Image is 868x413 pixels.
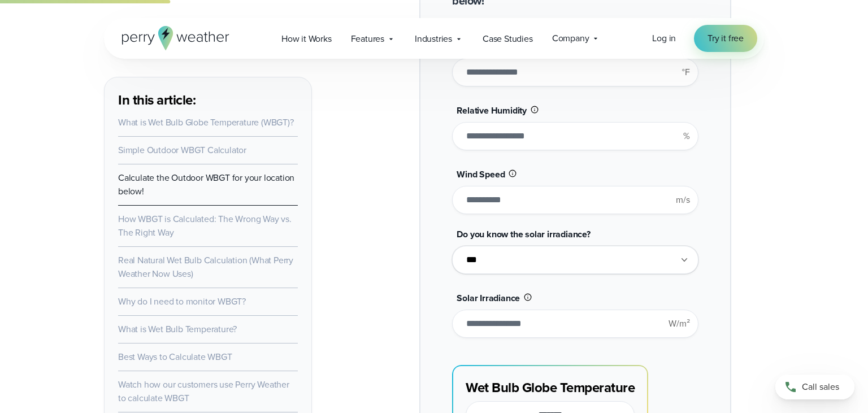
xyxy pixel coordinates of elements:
a: What is Wet Bulb Temperature? [118,323,237,336]
a: Simple Outdoor WBGT Calculator [118,144,246,156]
span: Log in [652,32,676,45]
span: Solar Irradiance [457,292,520,305]
h3: In this article: [118,91,298,109]
a: How it Works [272,27,341,50]
a: Try it free [694,25,757,52]
a: Real Natural Wet Bulb Calculation (What Perry Weather Now Uses) [118,254,293,280]
span: Wind Speed [457,168,505,181]
span: Do you know the solar irradiance? [457,228,590,241]
a: Case Studies [473,27,542,50]
span: Call sales [802,380,839,394]
span: Relative Humidity [457,104,527,117]
a: Call sales [775,375,854,399]
span: Features [351,32,384,46]
a: Why do I need to monitor WBGT? [118,295,246,308]
a: What is Wet Bulb Globe Temperature (WBGT)? [118,116,294,129]
span: Try it free [708,32,744,45]
a: How WBGT is Calculated: The Wrong Way vs. The Right Way [118,212,292,239]
span: Company [552,32,589,45]
a: Log in [652,32,676,45]
a: Best Ways to Calculate WBGT [118,350,232,363]
a: Calculate the Outdoor WBGT for your location below! [118,171,294,198]
span: Industries [415,32,452,46]
a: Watch how our customers use Perry Weather to calculate WBGT [118,378,289,405]
span: Case Studies [483,32,533,46]
span: How it Works [281,32,332,46]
